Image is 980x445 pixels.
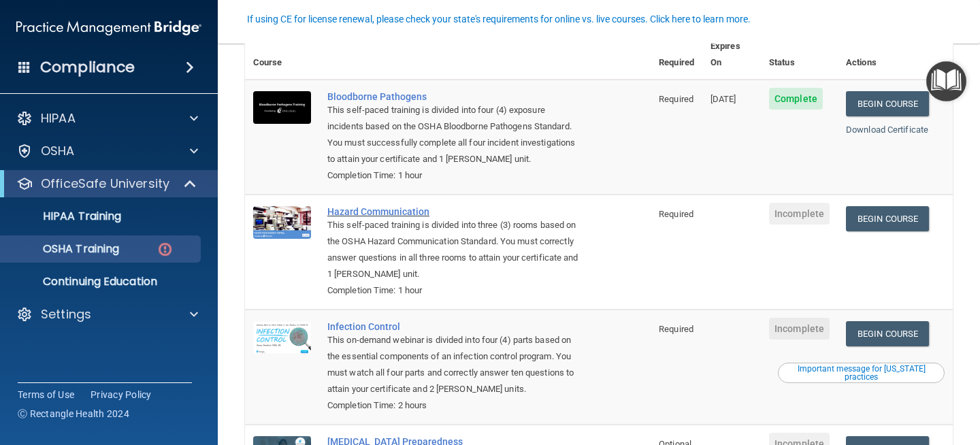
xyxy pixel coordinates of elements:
th: Expires On [702,30,761,80]
div: This self-paced training is divided into four (4) exposure incidents based on the OSHA Bloodborne... [327,102,583,167]
th: Status [761,30,838,80]
div: This self-paced training is divided into three (3) rooms based on the OSHA Hazard Communication S... [327,217,583,282]
img: danger-circle.6113f641.png [157,241,174,258]
a: Begin Course [846,321,929,346]
span: Incomplete [769,318,830,340]
th: Required [651,30,702,80]
p: OSHA Training [9,242,119,256]
div: If using CE for license renewal, please check your state's requirements for online vs. live cours... [247,14,751,24]
div: Completion Time: 2 hours [327,397,583,414]
span: [DATE] [710,94,736,104]
a: Hazard Communication [327,206,583,217]
p: OSHA [41,143,75,159]
a: Privacy Policy [91,388,152,401]
a: Bloodborne Pathogens [327,91,583,102]
p: Continuing Education [9,275,195,289]
button: Open Resource Center [926,61,966,101]
th: Course [245,30,319,80]
a: HIPAA [16,110,198,127]
a: Settings [16,306,198,323]
span: Incomplete [769,203,830,225]
h4: Compliance [40,58,135,77]
p: OfficeSafe University [41,176,169,192]
a: Download Certificate [846,125,928,135]
span: Required [659,209,693,219]
img: PMB logo [16,14,201,42]
div: Completion Time: 1 hour [327,282,583,299]
a: Begin Course [846,206,929,231]
button: Read this if you are a dental practitioner in the state of CA [778,363,945,383]
span: Ⓒ Rectangle Health 2024 [18,407,129,421]
span: Required [659,324,693,334]
th: Actions [838,30,953,80]
p: Settings [41,306,91,323]
div: This on-demand webinar is divided into four (4) parts based on the essential components of an inf... [327,332,583,397]
span: Complete [769,88,823,110]
div: Completion Time: 1 hour [327,167,583,184]
a: OSHA [16,143,198,159]
a: OfficeSafe University [16,176,197,192]
a: Terms of Use [18,388,74,401]
p: HIPAA [41,110,76,127]
span: Required [659,94,693,104]
div: Important message for [US_STATE] practices [780,365,943,381]
a: Infection Control [327,321,583,332]
p: HIPAA Training [9,210,121,223]
button: If using CE for license renewal, please check your state's requirements for online vs. live cours... [245,12,753,26]
a: Begin Course [846,91,929,116]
